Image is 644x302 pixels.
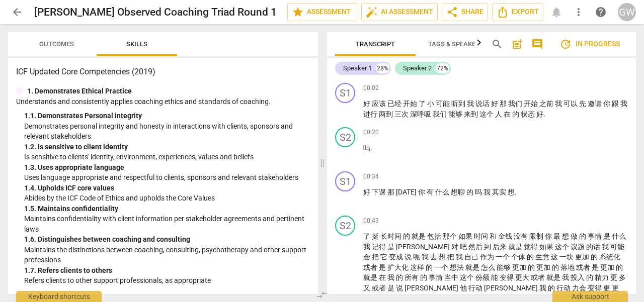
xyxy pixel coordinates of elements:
[443,232,458,240] span: 那个
[484,284,539,292] span: [PERSON_NAME]
[504,110,512,118] span: 在
[512,110,521,118] span: 的
[571,232,579,240] span: 做
[535,253,551,261] span: 生意
[426,263,434,271] span: 的
[372,99,387,108] span: 应该
[602,243,610,251] span: 我
[419,99,427,108] span: 了
[24,152,310,162] p: Is sensitive to clients' identity, environment, experiences, values and beliefs
[24,172,310,183] p: Uses language appropriate and respectful to clients, sponsors and relevant stakeholders
[575,253,591,261] span: 更加
[343,63,372,73] div: Speaker 1
[514,232,529,240] span: 没有
[479,110,495,118] span: 这个
[379,110,394,118] span: 两到
[363,128,379,137] span: 00:20
[427,188,435,196] span: 有
[403,99,419,108] span: 开始
[335,171,355,191] div: Change speaker
[588,284,603,292] span: 变得
[413,253,422,261] span: 呃
[500,99,508,108] span: 那
[529,232,545,240] span: 限制
[612,99,620,108] span: 跟
[405,284,460,292] span: [PERSON_NAME]
[422,253,430,261] span: 我
[451,99,467,108] span: 听到
[592,263,600,271] span: 是
[434,263,450,271] span: 一个
[439,253,447,261] span: 想
[363,253,372,261] span: 会
[363,144,370,152] span: 吗
[579,232,588,240] span: 的
[435,188,451,196] span: 什么
[599,253,620,261] span: 系统化
[511,38,523,50] span: post_add
[363,232,372,240] span: 了
[372,188,387,196] span: 下课
[493,243,508,251] span: 后来
[588,232,603,240] span: 事情
[363,172,379,181] span: 00:34
[556,284,572,292] span: 行动
[396,273,405,281] span: 的
[620,99,627,108] span: 我
[410,110,433,118] span: 深呼吸
[405,273,420,281] span: 所有
[468,284,484,292] span: 行动
[489,36,505,52] button: Search
[387,284,396,292] span: 是
[559,253,575,261] span: 一块
[436,99,451,108] span: 可能
[363,263,379,271] span: 或者
[512,263,528,271] span: 更加
[444,273,460,281] span: 当中
[379,273,387,281] span: 在
[492,188,508,196] span: 其实
[363,243,372,251] span: 我
[363,188,372,196] span: 好
[492,3,543,21] button: Export
[467,99,475,108] span: 我
[555,99,563,108] span: 我
[427,232,443,240] span: 包括
[500,273,515,281] span: 变得
[24,183,310,193] div: 1. 4. Upholds ICF core values
[559,38,572,50] span: update
[571,273,586,281] span: 投入
[474,232,490,240] span: 时间
[456,253,464,261] span: 我
[451,188,466,196] span: 想聊
[484,243,493,251] span: 到
[509,36,525,52] button: Add summary
[559,38,620,50] span: In progress
[464,253,480,261] span: 自己
[387,243,396,251] span: 是
[450,263,465,271] span: 想法
[24,265,310,276] div: 1. 7. Refers clients to others
[475,99,491,108] span: 说话
[429,273,444,281] span: 事情
[573,6,585,18] span: more_vert
[562,232,571,240] span: 想
[571,243,586,251] span: 议题
[468,243,484,251] span: 然后
[387,273,396,281] span: 我
[553,232,562,240] span: 最
[531,38,543,50] span: comment
[363,284,372,292] span: 又
[24,234,310,245] div: 1. 6. Distinguishes between coaching and consulting
[610,243,624,251] span: 可能
[24,121,310,142] p: Demonstrates personal integrity and honesty in interactions with clients, sponsors and relevant s...
[366,6,378,18] span: auto_fix_high
[460,273,475,281] span: 这个
[497,263,512,271] span: 能够
[387,99,403,108] span: 已经
[515,188,517,196] span: .
[555,243,571,251] span: 这个
[292,6,304,18] span: star
[403,232,412,240] span: 的
[491,273,500,281] span: 能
